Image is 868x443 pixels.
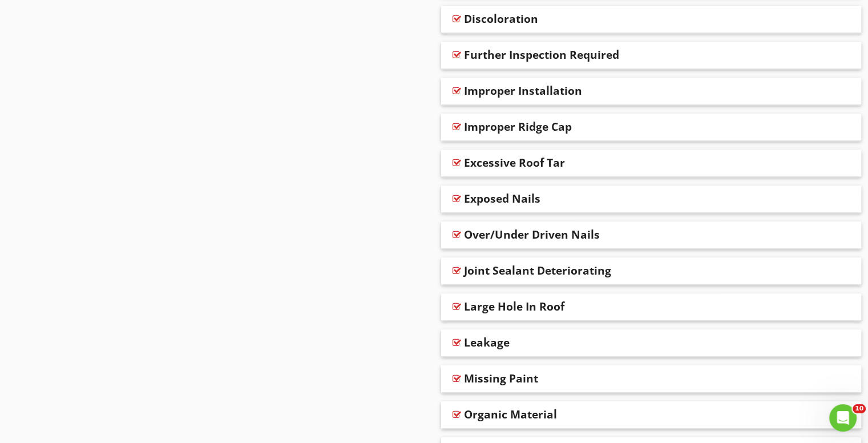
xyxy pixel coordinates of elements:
[464,84,582,98] div: Improper Installation
[464,156,565,170] div: Excessive Roof Tar
[464,228,600,241] div: Over/Under Driven Nails
[464,408,557,421] div: Organic Material
[464,120,572,134] div: Improper Ridge Cap
[853,404,866,413] span: 10
[464,300,564,313] div: Large Hole In Roof
[464,12,538,26] div: Discoloration
[464,192,540,206] div: Exposed Nails
[464,372,538,385] div: Missing Paint
[464,264,611,277] div: Joint Sealant Deteriorating
[464,48,619,62] div: Further Inspection Required
[829,404,857,432] iframe: Intercom live chat
[464,336,510,349] div: Leakage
